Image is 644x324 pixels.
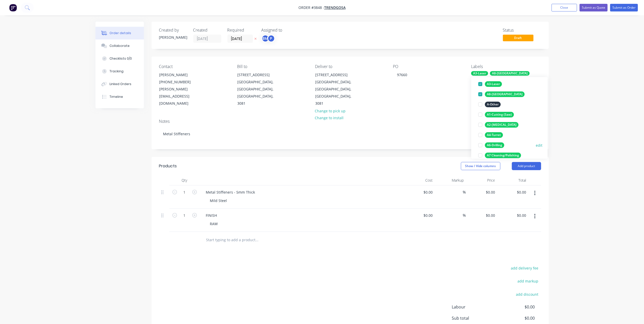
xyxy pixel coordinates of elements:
[155,71,206,107] div: [PERSON_NAME][PHONE_NUMBER][PERSON_NAME][EMAIL_ADDRESS][DOMAIN_NAME]
[109,69,124,74] div: Tracking
[95,27,144,39] button: Order details
[476,91,527,98] button: A8-[GEOGRAPHIC_DATA]
[237,78,280,107] div: [GEOGRAPHIC_DATA], [GEOGRAPHIC_DATA], [GEOGRAPHIC_DATA], 3081
[466,175,497,185] div: Price
[95,39,144,52] button: Collaborate
[476,121,521,128] button: A2-[MEDICAL_DATA]
[227,28,255,33] div: Required
[497,304,535,310] span: $0.00
[159,71,202,78] div: [PERSON_NAME]
[9,4,17,11] img: Factory
[513,291,541,298] button: add discount
[159,86,202,107] div: [PERSON_NAME][EMAIL_ADDRESS][DOMAIN_NAME]
[404,175,435,185] div: Cost
[95,65,144,78] button: Tracking
[610,4,638,11] button: Submit as Order
[159,64,229,69] div: Contact
[435,175,466,185] div: Markup
[485,122,519,128] div: A2-[MEDICAL_DATA]
[471,71,488,76] div: A3-Laser
[315,78,358,107] div: [GEOGRAPHIC_DATA], [GEOGRAPHIC_DATA], [GEOGRAPHIC_DATA], 3081
[452,315,497,321] span: Sub total
[476,142,506,149] button: A6-Drilling
[485,91,525,97] div: A8-[GEOGRAPHIC_DATA]
[262,35,275,42] button: BMP
[463,189,466,195] span: %
[552,4,577,11] button: Close
[262,35,269,42] div: BM
[315,64,385,69] div: Deliver to
[95,52,144,65] button: Checklists 0/0
[95,90,144,103] button: Timeline
[159,78,202,86] div: [PHONE_NUMBER]
[159,28,187,33] div: Created by
[169,175,200,185] div: Qty
[476,111,516,118] button: A1-Cutting (Saw)
[463,212,466,218] span: %
[193,28,221,33] div: Created
[471,64,541,69] div: Labels
[311,71,362,107] div: [STREET_ADDRESS][GEOGRAPHIC_DATA], [GEOGRAPHIC_DATA], [GEOGRAPHIC_DATA], 3081
[485,142,504,148] div: A6-Drilling
[233,71,284,107] div: [STREET_ADDRESS][GEOGRAPHIC_DATA], [GEOGRAPHIC_DATA], [GEOGRAPHIC_DATA], 3081
[393,64,463,69] div: PO
[109,31,131,35] div: Order details
[206,197,231,204] div: Mild Steel
[485,112,514,117] div: A1-Cutting (Saw)
[503,35,533,41] span: Draft
[536,142,543,148] button: edit
[267,35,275,42] div: P
[476,152,523,159] button: A7 Cleaning/Polishing
[503,28,541,33] div: Status
[237,71,280,78] div: [STREET_ADDRESS]
[206,235,308,245] input: Start typing to add a product...
[109,56,132,61] div: Checklists 0/0
[159,35,187,40] div: [PERSON_NAME]
[512,162,541,170] button: Add product
[95,78,144,90] button: Linked Orders
[490,71,530,76] div: A8-[GEOGRAPHIC_DATA]
[515,278,541,285] button: add markup
[393,71,412,78] div: 97660
[476,80,504,88] button: A3-Laser
[109,82,131,86] div: Linked Orders
[159,163,177,169] div: Products
[312,107,348,114] button: Change to pick up
[452,304,497,310] span: Labour
[202,212,221,219] div: FINISH
[485,153,521,158] div: A7 Cleaning/Polishing
[237,64,307,69] div: Bill to
[159,119,541,124] div: Notes
[485,81,502,87] div: A3-Laser
[298,5,324,10] span: Order #3848 -
[202,188,259,196] div: Metal Stiffeners - 5mm Thick
[109,94,123,99] div: Timeline
[315,71,358,78] div: [STREET_ADDRESS]
[580,4,608,11] button: Submit as Quote
[262,28,312,33] div: Assigned to
[497,175,528,185] div: Total
[476,101,503,108] button: A-Other
[476,131,505,139] button: A4-Turret
[508,265,541,272] button: add delivery fee
[461,162,500,170] button: Show / Hide columns
[159,126,541,142] div: Metal Stiffeners
[324,5,346,10] a: Trendgosa
[206,220,222,227] div: RAW
[497,315,535,321] span: $0.00
[109,44,130,48] div: Collaborate
[312,114,346,121] button: Change to install
[485,102,501,107] div: A-Other
[485,132,503,138] div: A4-Turret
